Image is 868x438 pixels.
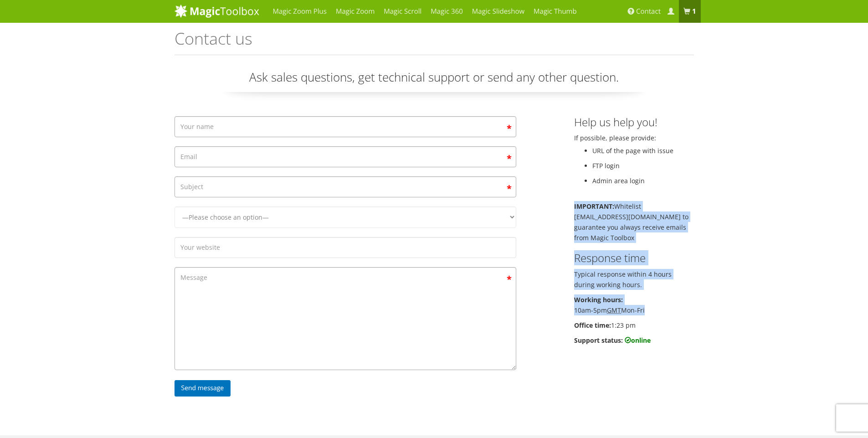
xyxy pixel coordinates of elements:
b: IMPORTANT: [574,202,614,211]
p: 10am-5pm Mon-Fri [574,294,694,315]
span: Contact [636,7,661,16]
b: Support status: [574,336,623,345]
div: If possible, please provide: [567,116,701,350]
b: 1 [692,7,696,16]
input: Send message [175,380,231,397]
h3: Help us help you! [574,116,694,128]
h1: Contact us [175,30,694,55]
img: MagicToolbox.com - Image tools for your website [175,4,259,18]
b: online [625,336,651,345]
acronym: Greenwich Mean Time [607,306,621,314]
input: Your website [175,237,516,258]
input: Subject [175,176,516,197]
li: URL of the page with issue [592,145,694,156]
h3: Response time [574,252,694,264]
li: Admin area login [592,175,694,186]
b: Office time: [574,321,611,330]
p: Whitelist [EMAIL_ADDRESS][DOMAIN_NAME] to guarantee you always receive emails from Magic Toolbox [574,201,694,243]
p: Typical response within 4 hours during working hours. [574,269,694,290]
input: Email [175,146,516,167]
input: Your name [175,116,516,137]
li: FTP login [592,160,694,171]
p: Ask sales questions, get technical support or send any other question. [175,69,694,92]
form: Contact form [175,116,516,401]
b: Working hours: [574,295,623,304]
p: 1:23 pm [574,320,694,330]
